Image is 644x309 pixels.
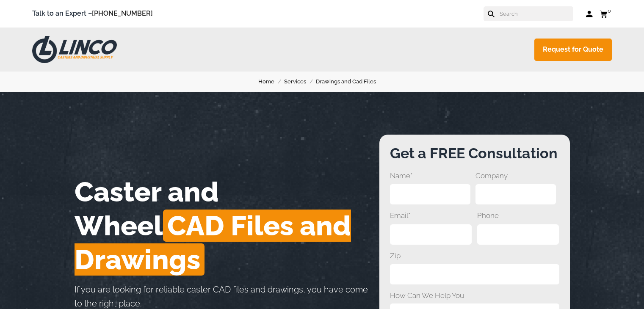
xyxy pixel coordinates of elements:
span: Email* [390,210,472,221]
input: Email* [390,224,472,245]
img: LINCO CASTERS & INDUSTRIAL SUPPLY [32,36,117,63]
span: CAD Files and Drawings [75,210,351,276]
span: 0 [608,8,611,14]
span: How Can We Help You [390,290,559,301]
span: Company [475,170,556,182]
input: Zip [390,264,559,284]
a: Log in [586,10,593,18]
a: Services [284,77,316,86]
span: Talk to an Expert – [32,8,153,19]
a: Drawings and Cad Files [316,77,386,86]
input: Name* [390,184,470,204]
span: Zip [390,250,559,262]
a: Home [258,77,284,86]
a: Request for Quote [534,39,612,61]
input: Search [499,6,573,21]
span: Name* [390,170,470,182]
h3: Get a FREE Consultation [390,145,559,161]
a: [PHONE_NUMBER] [92,9,153,17]
input: Phone [477,224,559,245]
span: Phone [477,210,559,221]
a: 0 [600,8,612,19]
h1: Caster and Wheel [75,175,369,276]
input: Company [475,184,556,204]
